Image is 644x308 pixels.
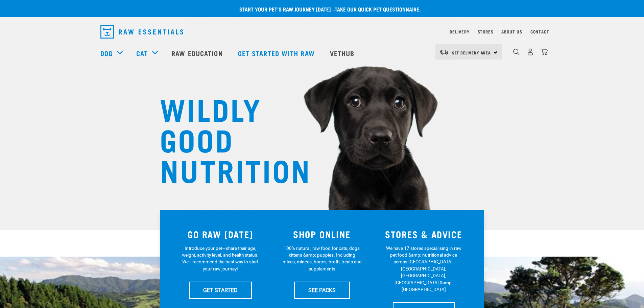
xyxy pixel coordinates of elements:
[377,229,471,239] h3: STORES & ADVICE
[100,25,183,39] img: Raw Essentials Logo
[452,51,491,54] span: Set Delivery Area
[335,7,421,10] a: take our quick pet questionnaire.
[294,282,350,299] a: SEE PACKS
[100,48,113,58] a: Dog
[174,229,267,239] h3: GO RAW [DATE]
[95,22,549,41] nav: dropdown navigation
[136,48,148,58] a: Cat
[450,30,469,33] a: Delivery
[439,49,449,55] img: van-moving.png
[501,30,522,33] a: About Us
[513,49,520,55] img: home-icon-1@2x.png
[541,48,548,55] img: home-icon@2x.png
[231,40,323,67] a: Get started with Raw
[160,93,295,184] h1: WILDLY GOOD NUTRITION
[530,30,549,33] a: Contact
[478,30,494,33] a: Stores
[189,282,252,299] a: GET STARTED
[275,229,369,239] h3: SHOP ONLINE
[527,48,534,55] img: user.png
[165,40,231,67] a: Raw Education
[384,245,463,293] p: We have 17 stores specialising in raw pet food &amp; nutritional advice across [GEOGRAPHIC_DATA],...
[181,245,260,273] p: Introduce your pet—share their age, weight, activity level, and health status. We'll recommend th...
[282,245,362,273] p: 100% natural, raw food for cats, dogs, kittens &amp; puppies. Including mixes, minces, bones, bro...
[323,40,363,67] a: Vethub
